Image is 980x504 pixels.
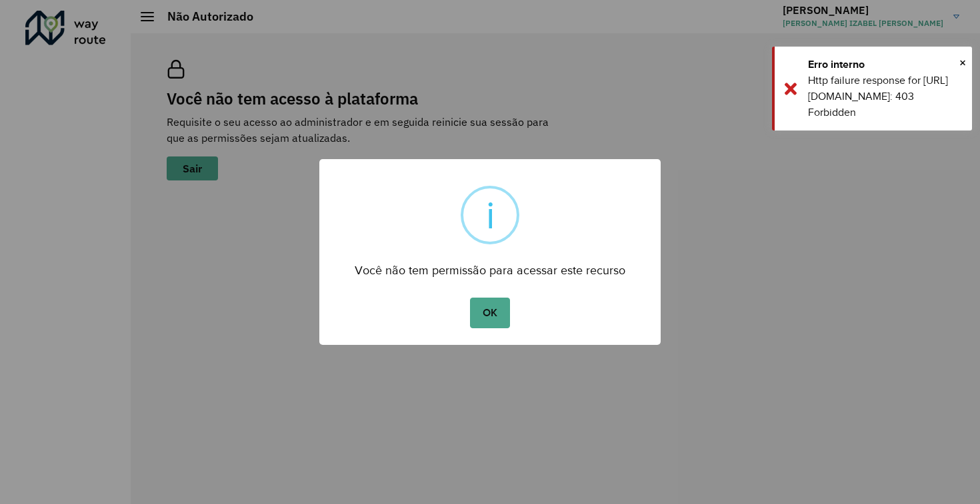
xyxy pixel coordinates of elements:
[959,53,966,73] span: ×
[959,53,966,73] button: Close
[470,298,509,328] button: OK
[808,73,962,121] div: Http failure response for [URL][DOMAIN_NAME]: 403 Forbidden
[808,57,962,73] div: Erro interno
[486,188,495,242] div: i
[319,251,661,281] div: Você não tem permissão para acessar este recurso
